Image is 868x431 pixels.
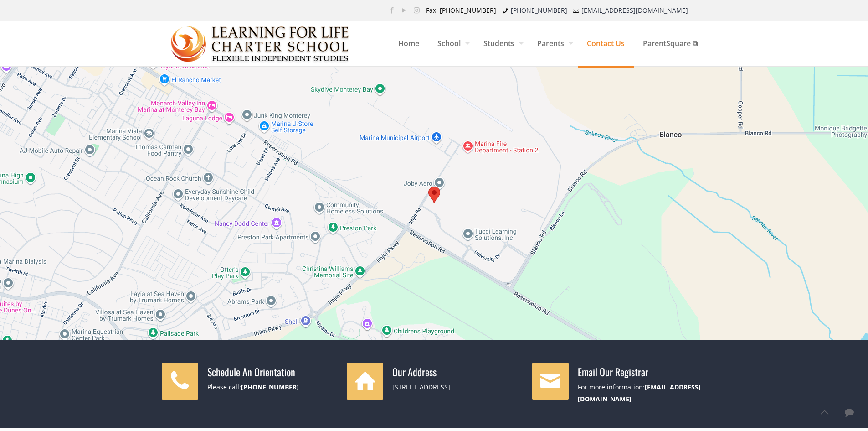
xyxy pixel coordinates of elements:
a: [EMAIL_ADDRESS][DOMAIN_NAME] [581,6,688,15]
a: Home [389,21,428,66]
a: School [428,21,474,66]
span: Contact Us [578,30,634,57]
a: Back to top icon [815,403,834,422]
span: Home [389,30,428,57]
img: Contact Us [171,21,350,67]
a: ParentSquare ⧉ [634,21,707,66]
div: Please call: [207,381,336,393]
span: ParentSquare ⧉ [634,30,707,57]
span: Students [474,30,528,57]
a: YouTube icon [400,5,409,15]
span: School [428,30,474,57]
a: Students [474,21,528,66]
a: Learning for Life Charter School [171,21,350,66]
a: [PHONE_NUMBER] [241,383,299,391]
i: mail [572,6,581,15]
a: [PHONE_NUMBER] [511,6,567,15]
h4: Our Address [392,365,521,378]
h4: Email Our Registrar [578,365,707,378]
i: phone [501,6,510,15]
h4: Schedule An Orientation [207,365,336,378]
div: [STREET_ADDRESS] [392,381,521,393]
a: Contact Us [578,21,634,66]
a: Facebook icon [387,5,397,15]
span: Parents [528,30,578,57]
a: Instagram icon [412,5,421,15]
a: Parents [528,21,578,66]
div: For more information: [578,381,707,405]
